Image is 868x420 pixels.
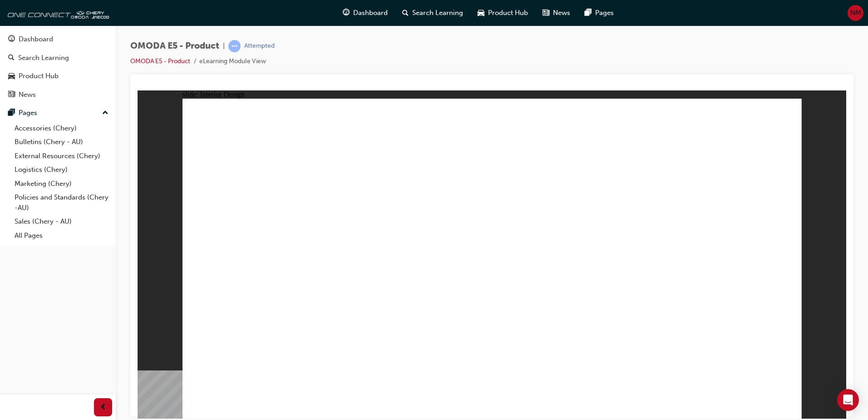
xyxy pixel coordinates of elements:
a: Dashboard [4,31,112,48]
a: Search Learning [4,50,112,66]
span: News [553,8,570,18]
span: search-icon [402,7,409,19]
a: guage-iconDashboard [335,4,395,22]
a: Policies and Standards (Chery -AU) [11,190,112,215]
span: Pages [595,8,614,18]
a: car-iconProduct Hub [470,4,535,22]
a: news-iconNews [535,4,577,22]
div: News [19,90,36,100]
span: guage-icon [8,35,15,44]
div: Open Intercom Messenger [837,389,859,411]
span: | [223,41,225,51]
button: Pages [4,105,112,121]
span: search-icon [8,54,15,62]
span: car-icon [478,7,484,19]
span: pages-icon [585,7,592,19]
button: NM [848,5,863,21]
a: All Pages [11,229,112,243]
button: DashboardSearch LearningProduct HubNews [4,29,112,105]
span: learningRecordVerb_ATTEMPT-icon [228,40,241,52]
a: Logistics (Chery) [11,163,112,177]
a: Accessories (Chery) [11,121,112,135]
span: NM [850,8,861,18]
div: Search Learning [18,53,69,63]
a: pages-iconPages [577,4,621,22]
img: oneconnect [5,4,109,22]
span: pages-icon [8,109,15,117]
div: Product Hub [19,71,59,81]
span: up-icon [102,107,108,119]
a: Bulletins (Chery - AU) [11,135,112,149]
span: prev-icon [100,402,107,413]
span: guage-icon [343,7,350,19]
span: news-icon [8,91,15,99]
div: Pages [19,108,37,118]
span: car-icon [8,72,15,80]
li: eLearning Module View [199,56,266,67]
a: search-iconSearch Learning [395,4,470,22]
span: news-icon [542,7,549,19]
span: OMODA E5 - Product [130,41,219,51]
span: Search Learning [412,8,463,18]
span: Dashboard [353,8,388,18]
a: News [4,86,112,103]
div: Attempted [244,42,275,50]
div: Dashboard [19,34,53,45]
a: OMODA E5 - Product [130,57,190,65]
span: Product Hub [488,8,528,18]
a: Sales (Chery - AU) [11,215,112,229]
a: External Resources (Chery) [11,149,112,163]
a: Product Hub [4,68,112,85]
a: Marketing (Chery) [11,177,112,191]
